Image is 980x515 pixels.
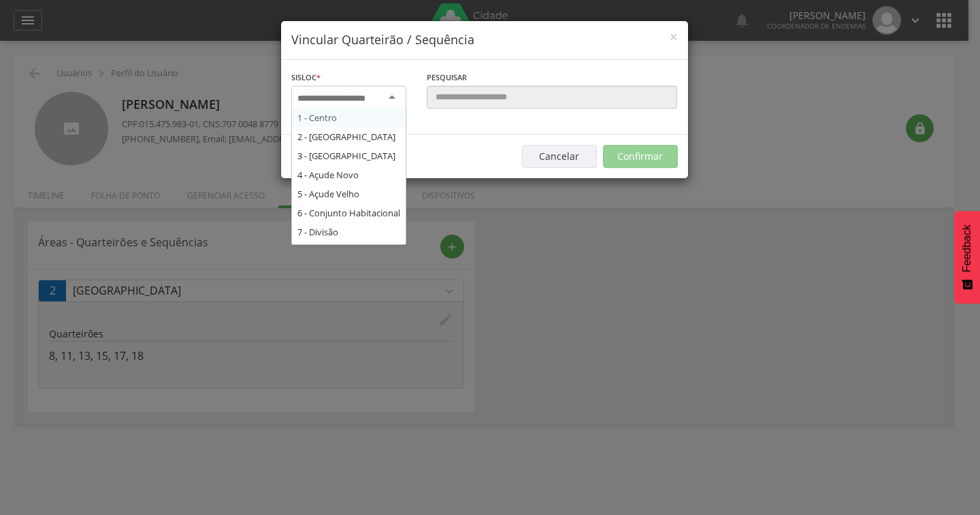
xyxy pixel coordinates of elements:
[292,242,406,261] div: 8 - Fátima
[522,145,597,168] button: Cancelar
[292,203,406,222] div: 6 - Conjunto Habitacional
[292,165,406,184] div: 4 - Açude Novo
[427,72,467,82] span: Pesquisar
[292,184,406,203] div: 5 - Açude Velho
[670,30,678,44] button: Close
[292,222,406,242] div: 7 - Divisão
[954,211,980,303] button: Feedback - Mostrar pesquisa
[292,108,406,127] div: 1 - Centro
[292,127,406,146] div: 2 - [GEOGRAPHIC_DATA]
[292,146,406,165] div: 3 - [GEOGRAPHIC_DATA]
[291,31,678,49] h4: Vincular Quarteirão / Sequência
[291,72,316,82] span: Sisloc
[603,145,678,168] button: Confirmar
[961,225,973,272] span: Feedback
[670,27,678,46] span: ×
